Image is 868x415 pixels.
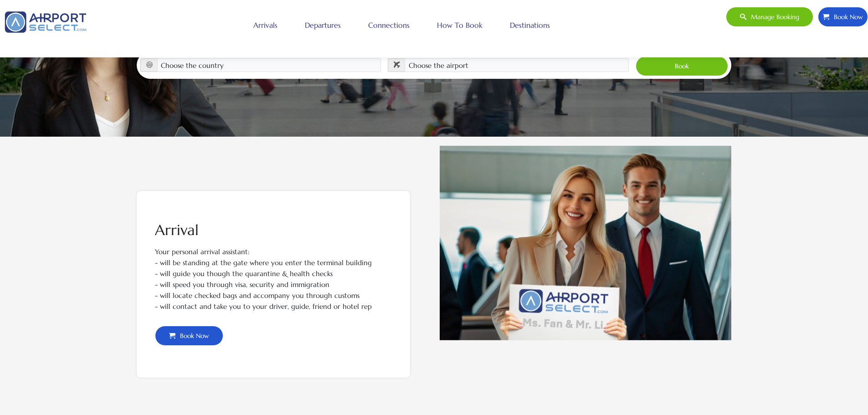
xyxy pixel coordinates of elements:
[435,14,485,36] a: How to book
[829,7,863,26] span: Book Now
[155,223,392,237] h2: Arrival
[155,279,392,312] p: - will speed you through visa, security and immigration - will locate checked bags and accompany ...
[155,246,392,279] p: Your personal arrival assistant: - will be standing at the gate where you enter the terminal buil...
[175,326,209,345] span: Book Now
[155,326,223,346] a: Book Now
[508,14,552,36] a: Destinations
[726,7,813,27] a: Manage booking
[251,14,280,36] a: Arrivals
[303,14,343,36] a: Departures
[818,7,868,27] a: Book Now
[746,7,799,26] span: Manage booking
[636,56,728,76] button: Book
[366,14,412,36] a: Connections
